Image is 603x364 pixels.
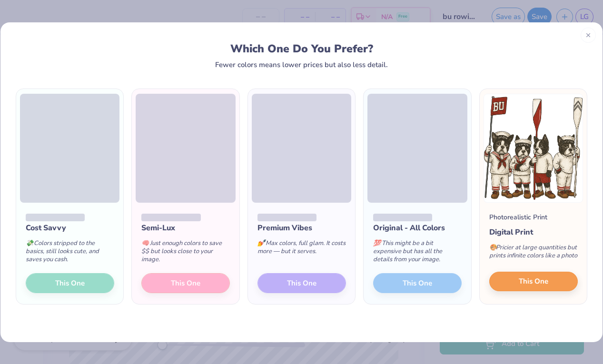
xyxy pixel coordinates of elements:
[141,234,230,273] div: Just enough colors to save $$ but looks close to your image.
[26,222,114,234] div: Cost Savvy
[489,238,578,269] div: Pricier at large quantities but prints infinite colors like a photo
[484,94,583,203] img: Photorealistic preview
[26,234,114,273] div: Colors stripped to the basics, still looks cute, and saves you cash.
[489,212,547,222] div: Photorealistic Print
[141,222,230,234] div: Semi-Lux
[257,222,346,234] div: Premium Vibes
[373,234,462,273] div: This might be a bit expensive but has all the details from your image.
[489,243,497,252] span: 🎨
[373,222,462,234] div: Original - All Colors
[489,226,578,238] div: Digital Print
[27,42,577,55] div: Which One Do You Prefer?
[215,61,388,69] div: Fewer colors means lower prices but also less detail.
[373,239,381,247] span: 💯
[141,239,149,247] span: 🧠
[519,276,548,287] span: This One
[26,239,33,247] span: 💸
[257,239,265,247] span: 💅
[489,272,578,292] button: This One
[257,234,346,265] div: Max colors, full glam. It costs more — but it serves.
